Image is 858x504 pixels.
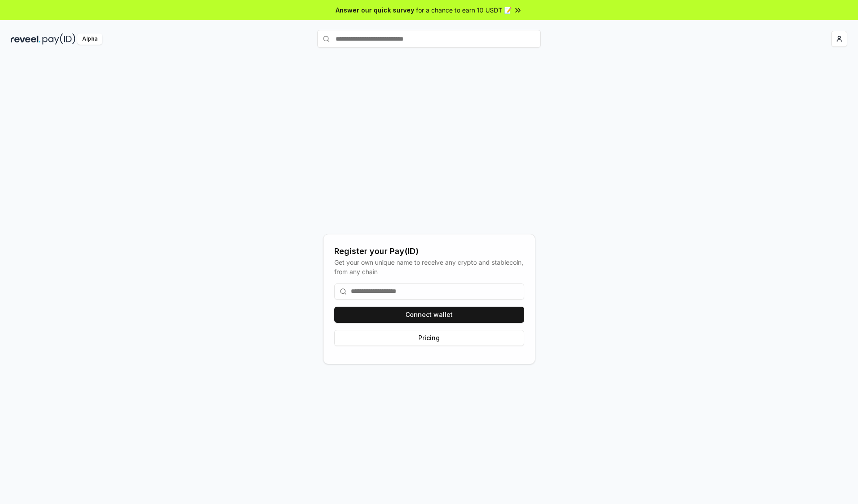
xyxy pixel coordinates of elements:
button: Pricing [334,330,524,346]
div: Register your Pay(ID) [334,245,524,258]
div: Get your own unique name to receive any crypto and stablecoin, from any chain [334,258,524,276]
img: reveel_dark [11,33,41,45]
img: pay_id [42,33,76,45]
div: Alpha [77,33,102,45]
button: Connect wallet [334,307,524,323]
span: for a chance to earn 10 USDT 📝 [416,5,512,15]
span: Answer our quick survey [336,5,414,15]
